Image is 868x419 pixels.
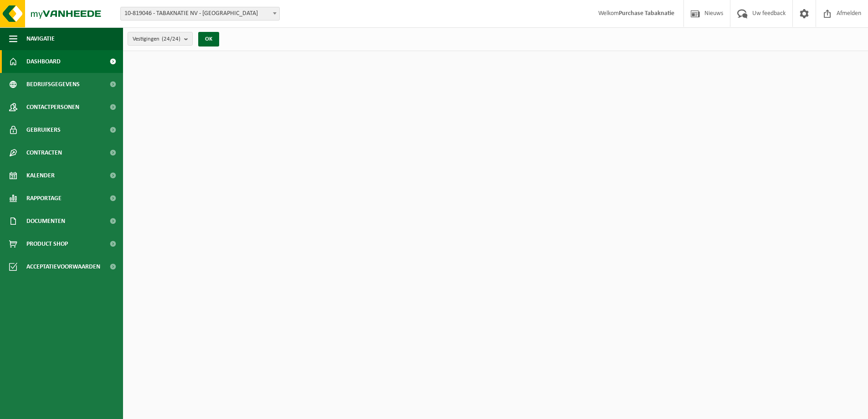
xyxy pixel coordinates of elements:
span: Vestigingen [133,32,180,46]
span: 10-819046 - TABAKNATIE NV - ANTWERPEN [120,7,280,21]
strong: Purchase Tabaknatie [619,10,674,17]
span: Rapportage [26,187,62,210]
span: Gebruikers [26,119,61,141]
span: Product Shop [26,233,68,255]
span: Bedrijfsgegevens [26,73,80,96]
button: Vestigingen(24/24) [128,32,193,46]
count: (24/24) [162,36,180,42]
span: Contactpersonen [26,96,79,119]
span: 10-819046 - TABAKNATIE NV - ANTWERPEN [121,7,279,20]
span: Contracten [26,141,62,164]
span: Acceptatievoorwaarden [26,255,100,278]
span: Navigatie [26,27,55,50]
span: Documenten [26,210,65,233]
span: Kalender [26,164,55,187]
button: OK [198,32,219,47]
span: Dashboard [26,50,61,73]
